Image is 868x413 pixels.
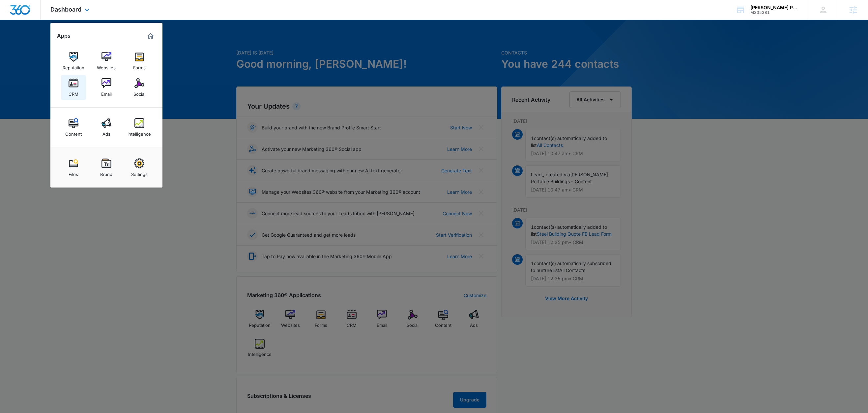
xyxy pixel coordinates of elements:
div: Websites [97,62,116,70]
div: Content [65,128,82,137]
div: Files [69,168,78,177]
div: account id [750,10,798,15]
div: Settings [131,168,148,177]
a: Brand [94,155,119,180]
h2: Apps [57,33,71,39]
a: Forms [127,49,152,74]
div: Forms [133,62,146,70]
div: Reputation [63,62,84,70]
a: CRM [61,75,86,100]
a: Settings [127,155,152,180]
div: Social [133,88,145,97]
a: Email [94,75,119,100]
a: Intelligence [127,115,152,140]
a: Content [61,115,86,140]
a: Reputation [61,49,86,74]
div: Intelligence [128,128,151,137]
div: account name [750,5,798,10]
div: Ads [102,128,110,137]
a: Websites [94,49,119,74]
a: Ads [94,115,119,140]
a: Marketing 360® Dashboard [145,31,156,41]
div: Email [101,88,112,97]
a: Social [127,75,152,100]
div: CRM [69,88,78,97]
a: Files [61,155,86,180]
span: Dashboard [50,6,81,13]
div: Brand [100,168,112,177]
